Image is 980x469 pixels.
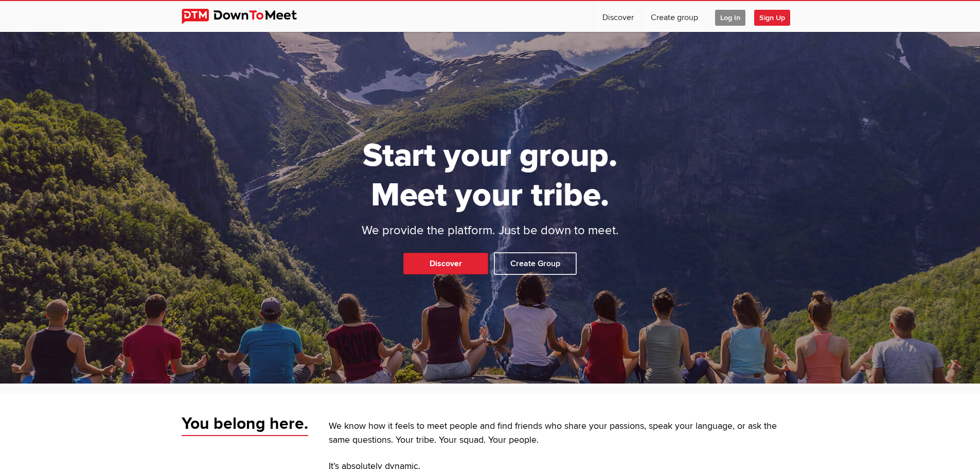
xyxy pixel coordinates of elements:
[182,9,313,24] img: DownToMeet
[182,413,308,436] span: You belong here.
[323,136,657,215] h1: Start your group. Meet your tribe.
[707,1,754,32] a: Log In
[494,252,577,275] a: Create Group
[643,1,706,32] a: Create group
[594,1,642,32] a: Discover
[403,253,488,274] a: Discover
[329,420,799,447] p: We know how it feels to meet people and find friends who share your passions, speak your language...
[754,10,790,26] span: Sign Up
[715,10,745,26] span: Log In
[754,1,798,32] a: Sign Up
